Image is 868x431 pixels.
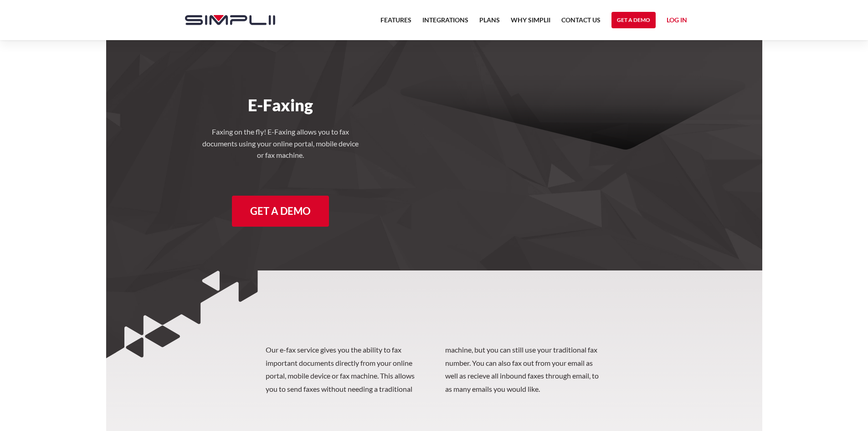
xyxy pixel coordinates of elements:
h4: Faxing on the fly! E-Faxing allows you to fax documents using your online portal, mobile device o... [199,126,363,161]
a: Get a Demo [232,196,329,227]
a: Plans [479,15,500,31]
a: Get a Demo [611,12,656,28]
img: Simplii [185,15,275,25]
p: Our e-fax service gives you the ability to fax important documents directly from your online port... [266,343,603,396]
a: Contact US [561,15,601,31]
a: Features [380,15,411,31]
a: Integrations [422,15,468,31]
h1: E-Faxing [176,95,386,115]
a: Log in [667,15,687,28]
a: Why Simplii [511,15,550,31]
